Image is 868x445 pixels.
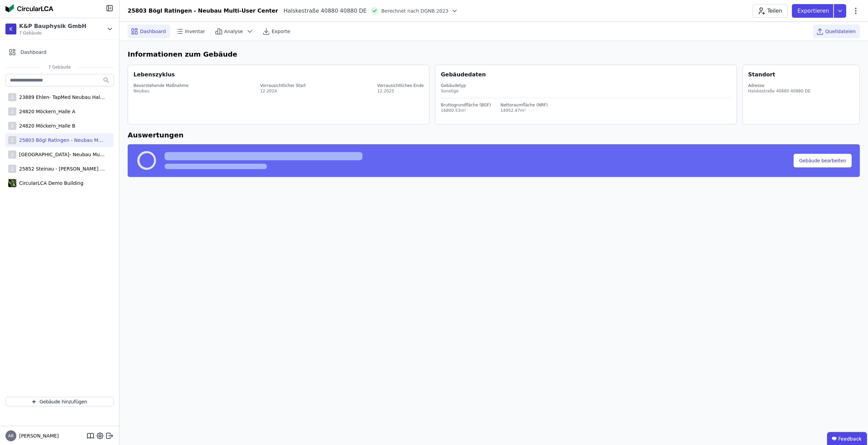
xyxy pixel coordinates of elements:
[441,83,731,88] div: Gebäudetyp
[42,64,78,70] span: 7 Gebäude
[224,28,243,35] span: Analyse
[272,28,290,35] span: Exporte
[16,151,105,158] div: [GEOGRAPHIC_DATA]- Neubau Multi-User Center
[19,30,86,36] span: 7 Gebäude
[441,108,491,113] div: 16800.53m²
[8,150,16,159] div: 2
[794,154,852,167] button: Gebäude bearbeiten
[500,102,548,108] div: Nettoraumfläche (NRF)
[16,137,105,144] div: 25803 Bögl Ratingen - Neubau Multi-User Center
[441,88,731,94] div: Sonstige
[8,178,16,189] img: CircularLCA Demo Building
[8,165,16,173] div: 2
[797,7,830,15] p: Exportieren
[133,83,189,88] div: Bevorstehende Maßnahme
[8,93,16,101] div: 2
[16,180,83,187] div: CircularLCA Demo Building
[753,4,788,18] button: Teilen
[140,28,166,35] span: Dashboard
[5,24,16,34] div: K
[381,8,449,14] span: Berechnet nach DGNB 2023
[377,83,424,88] div: Vorrausichtliches Ende
[748,88,811,94] div: Halskestraße 40880 40880 DE
[260,83,306,88] div: Vorrausichtlicher Start
[19,22,86,30] div: K&P Bauphysik GmbH
[5,397,114,406] button: Gebäude hinzufügen
[260,88,306,94] div: 12.2024
[16,432,59,439] span: [PERSON_NAME]
[128,49,860,59] h6: Informationen zum Gebäude
[5,4,53,12] img: Concular
[20,49,46,56] span: Dashboard
[185,28,205,35] span: Inventar
[748,83,811,88] div: Adresse
[377,88,424,94] div: 12.2025
[8,122,16,130] div: 2
[16,122,75,129] div: 24820 Möckern_Halle B
[16,108,75,115] div: 24820 Möckern_Halle A
[8,136,16,144] div: 2
[441,102,491,108] div: Bruttogrundfläche (BGF)
[133,88,189,94] div: Neubau
[500,108,548,113] div: 14952.47m²
[8,434,14,438] span: AB
[278,7,367,15] div: Halskestraße 40880 40880 DE
[825,28,856,35] span: Quelldateien
[8,107,16,116] div: 2
[16,165,105,172] div: 25852 Steinau - [PERSON_NAME] Logistikzentrum
[441,71,736,79] div: Gebäudedaten
[128,7,278,15] div: 25803 Bögl Ratingen - Neubau Multi-User Center
[16,94,105,101] div: 23889 Ehlen- TapMed Neubau Halle 2
[748,71,775,79] div: Standort
[133,71,175,79] div: Lebenszyklus
[128,130,860,140] h6: Auswertungen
